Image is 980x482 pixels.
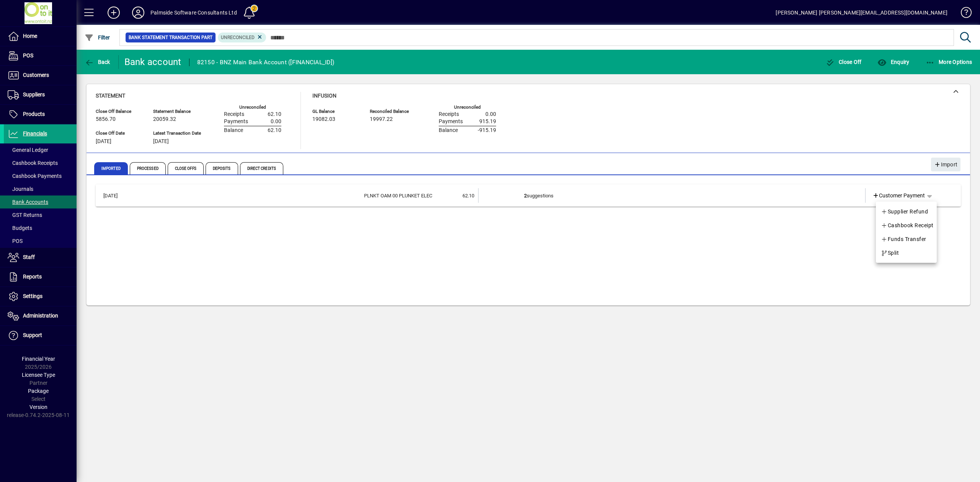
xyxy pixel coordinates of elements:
a: Funds Transfer [876,232,937,246]
span: Cashbook Receipt [881,221,934,230]
a: Supplier Refund [876,205,937,218]
button: Split [876,246,937,260]
span: Split [881,248,899,257]
a: Cashbook Receipt [876,218,937,232]
span: Funds Transfer [881,234,926,244]
span: Supplier Refund [881,207,928,216]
